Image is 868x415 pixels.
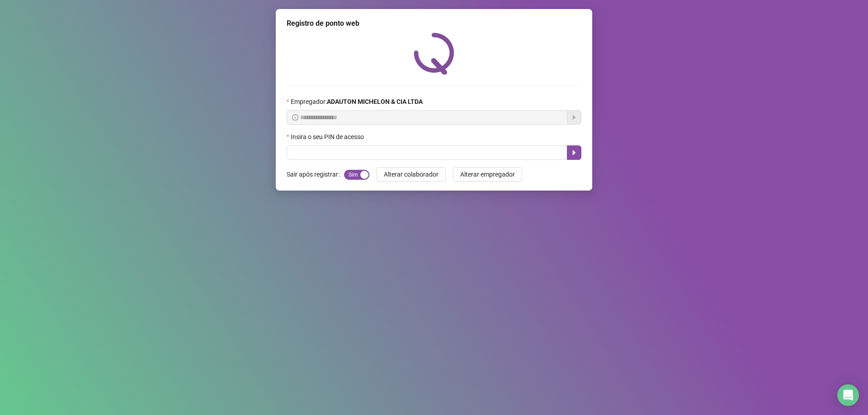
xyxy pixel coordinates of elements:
label: Insira o seu PIN de acesso [287,132,370,142]
label: Sair após registrar [287,167,344,182]
strong: ADAUTON MICHELON & CIA LTDA [327,98,423,105]
span: caret-right [571,149,578,156]
div: Open Intercom Messenger [837,384,859,406]
img: QRPoint [414,33,454,75]
button: Alterar colaborador [377,167,446,182]
button: Alterar empregador [453,167,522,182]
div: Registro de ponto web [287,18,581,29]
span: Alterar colaborador [384,169,439,179]
span: Empregador : [291,97,423,107]
span: info-circle [292,114,298,121]
span: Alterar empregador [460,169,515,179]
